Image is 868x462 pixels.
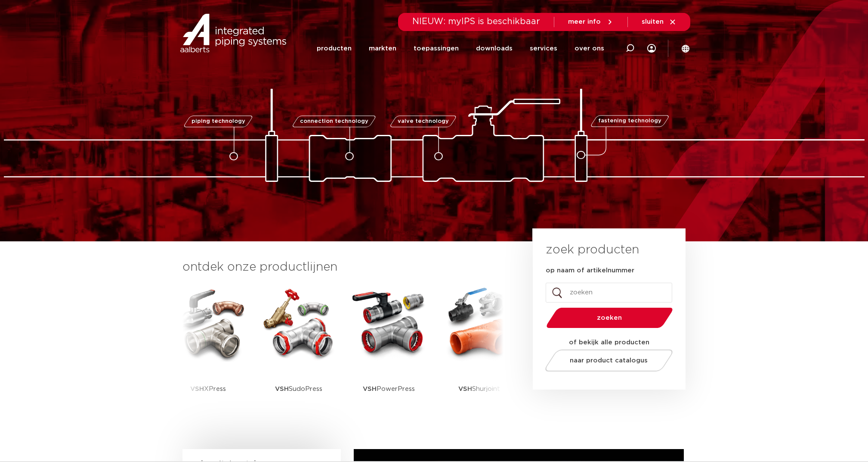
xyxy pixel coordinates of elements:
a: producten [317,31,352,66]
span: naar product catalogus [570,357,648,364]
a: VSHXPress [170,284,247,416]
p: XPress [190,362,226,416]
span: meer info [568,19,601,25]
a: over ons [575,31,604,66]
span: piping technology [192,119,245,124]
a: VSHPowerPress [350,284,428,416]
span: NIEUW: myIPS is beschikbaar [412,17,540,26]
span: valve technology [398,119,449,124]
a: markten [369,31,396,66]
a: sluiten [642,18,676,26]
a: VSHSudoPress [260,284,337,416]
button: zoeken [543,307,676,329]
nav: Menu [317,31,604,66]
a: toepassingen [414,31,459,66]
p: PowerPress [363,362,415,416]
label: op naam of artikelnummer [546,266,634,275]
input: zoeken [546,283,672,303]
p: SudoPress [275,362,322,416]
span: connection technology [300,119,368,124]
p: Shurjoint [458,362,500,416]
div: my IPS [647,31,656,66]
strong: VSH [275,386,289,392]
span: fastening technology [598,119,661,124]
span: sluiten [642,19,664,25]
h3: zoek producten [546,241,639,259]
a: downloads [476,31,513,66]
a: services [530,31,557,66]
strong: of bekijk alle producten [569,339,649,346]
a: VSHShurjoint [441,284,518,416]
a: meer info [568,18,614,26]
strong: VSH [458,386,472,392]
strong: VSH [190,386,204,392]
strong: VSH [363,386,377,392]
span: zoeken [568,315,651,321]
h3: ontdek onze productlijnen [182,259,504,276]
a: naar product catalogus [543,350,675,371]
